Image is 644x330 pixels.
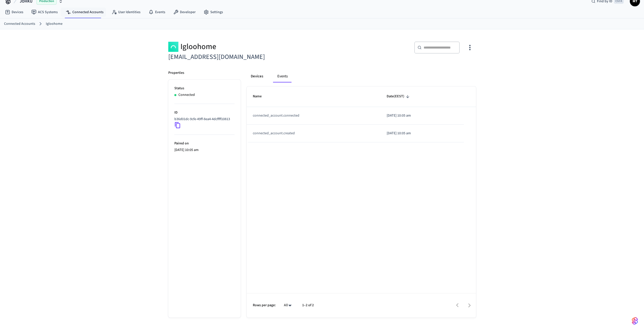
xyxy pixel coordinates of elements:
p: Connected [178,92,195,98]
p: ID [174,110,235,115]
span: Date(EEST) [387,93,411,100]
span: Name [253,93,268,100]
p: b36d01dc-9cfe-49ff-8ea4-4dcffff10813 [174,117,230,122]
p: [DATE] 10:05 am [387,113,458,118]
div: Igloohome [168,41,319,52]
h6: [EMAIL_ADDRESS][DOMAIN_NAME] [168,52,319,62]
button: Devices [247,70,267,82]
a: User Identities [108,8,144,17]
table: sticky table [247,86,476,142]
td: connected_account.created [247,125,381,142]
p: [DATE] 10:05 am [174,147,235,153]
a: Devices [1,8,27,17]
p: Rows per page: [253,303,276,308]
a: Settings [200,8,227,17]
img: igloohome_logo [168,41,178,52]
img: SeamLogoGradient.69752ec5.svg [632,317,638,325]
a: ACS Systems [27,8,62,17]
a: Events [144,8,169,17]
button: Events [273,70,292,82]
a: Connected Accounts [62,8,108,17]
p: 1–2 of 2 [302,303,314,308]
div: connected account tabs [247,70,476,82]
a: Connected Accounts [4,21,35,27]
p: Properties [168,70,184,76]
p: [DATE] 10:05 am [387,131,458,136]
div: All [282,302,294,309]
td: connected_account.connected [247,107,381,125]
a: Developer [169,8,200,17]
p: Paired on [174,141,235,146]
p: Status [174,86,235,91]
a: Igloohome [46,21,63,27]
